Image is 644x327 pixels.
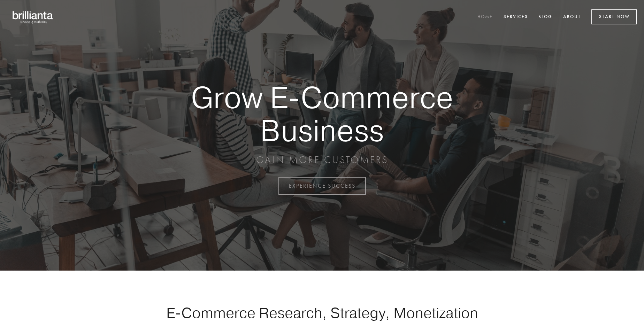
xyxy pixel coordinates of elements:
p: GAIN MORE CUSTOMERS [167,154,477,166]
a: EXPERIENCE SUCCESS [278,177,366,195]
h1: E-Commerce Research, Strategy, Monetization [144,304,500,321]
a: Start Now [591,9,637,24]
a: Services [499,11,532,23]
a: Home [473,11,497,23]
strong: Grow E-Commerce Business [167,81,477,147]
img: brillianta - research, strategy, marketing [7,7,59,27]
a: Blog [534,11,557,23]
a: About [559,11,585,23]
